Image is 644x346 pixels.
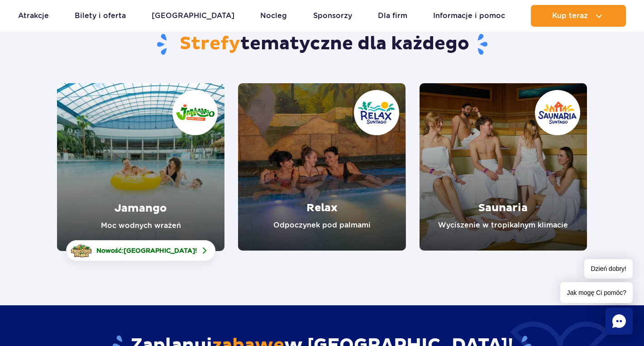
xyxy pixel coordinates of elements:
[57,33,587,56] h1: tematyczne dla każdego
[96,246,197,255] span: Nowość: !
[260,5,287,27] a: Nocleg
[378,5,407,27] a: Dla firm
[18,5,49,27] a: Atrakcje
[66,240,215,261] a: Nowość:[GEOGRAPHIC_DATA]!
[238,83,405,251] a: Relax
[152,5,234,27] a: [GEOGRAPHIC_DATA]
[606,308,633,335] div: Chat
[433,5,505,27] a: Informacje i pomoc
[57,83,224,251] a: Jamango
[75,5,126,27] a: Bilety i oferta
[531,5,626,27] button: Kup teraz
[560,282,633,303] span: Jak mogę Ci pomóc?
[552,12,588,20] span: Kup teraz
[313,5,352,27] a: Sponsorzy
[420,83,587,251] a: Saunaria
[180,33,240,55] span: Strefy
[584,259,633,279] span: Dzień dobry!
[124,247,195,254] span: [GEOGRAPHIC_DATA]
